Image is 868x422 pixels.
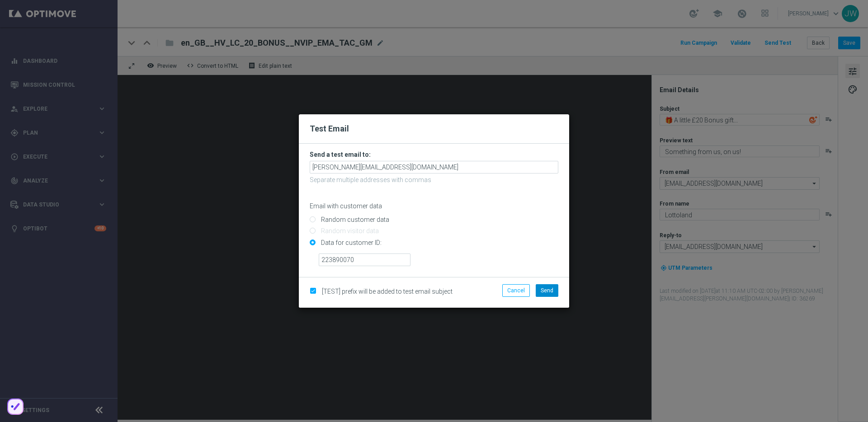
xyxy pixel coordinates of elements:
[502,284,530,297] button: Cancel
[310,123,558,134] h2: Test Email
[541,287,553,294] span: Send
[319,216,389,224] label: Random customer data
[310,202,558,210] p: Email with customer data
[536,284,558,297] button: Send
[322,288,453,295] span: [TEST] prefix will be added to test email subject
[310,176,558,184] p: Separate multiple addresses with commas
[310,150,558,159] h3: Send a test email to:
[319,253,410,266] input: Enter ID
